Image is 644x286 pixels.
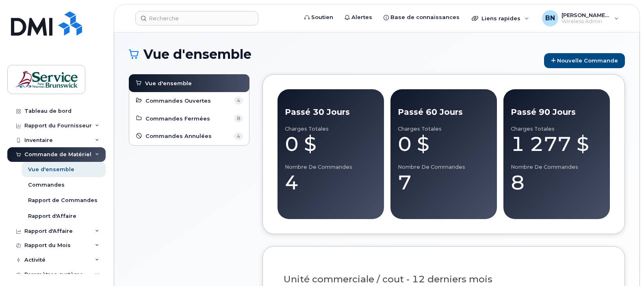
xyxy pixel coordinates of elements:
div: 0 $ [285,132,377,156]
a: Nouvelle commande [544,53,625,68]
div: Charges totales [511,126,603,132]
div: Charges totales [285,126,377,132]
div: 4 [285,170,377,195]
span: Commandes Annulées [145,132,212,140]
span: 8 [234,114,243,123]
h3: Unité commerciale / cout - 12 derniers mois [284,274,604,284]
div: 8 [511,170,603,195]
span: 4 [234,132,243,140]
a: Commandes Ouvertes 4 [135,96,243,105]
div: 7 [398,170,490,195]
div: Passé 30 jours [285,106,377,118]
div: Nombre de commandes [398,164,490,170]
div: Passé 60 jours [398,106,490,118]
div: Passé 90 jours [511,106,603,118]
span: 4 [234,97,243,105]
a: Commandes Fermées 8 [135,114,243,123]
span: Commandes Fermées [145,115,210,123]
div: Nombre de commandes [511,164,603,170]
span: Commandes Ouvertes [145,97,211,105]
div: 1 277 $ [511,132,603,156]
div: Nombre de commandes [285,164,377,170]
a: Commandes Annulées 4 [135,131,243,141]
div: Charges totales [398,126,490,132]
div: 0 $ [398,132,490,156]
span: Vue d'ensemble [145,80,192,87]
a: Vue d'ensemble [135,78,243,88]
h1: Vue d'ensemble [129,47,540,61]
